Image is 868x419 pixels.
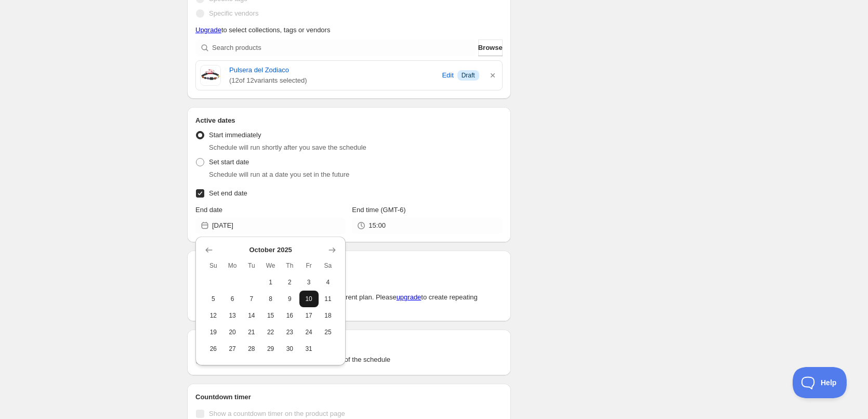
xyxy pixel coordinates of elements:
span: Schedule will run shortly after you save the schedule [209,143,366,151]
span: 29 [265,345,276,353]
span: 22 [265,328,276,336]
span: Set end date [209,189,247,197]
span: 13 [227,311,238,320]
h2: Active dates [195,115,503,126]
span: 25 [323,328,334,336]
button: Monday October 20 2025 [223,324,242,341]
button: Sunday October 19 2025 [204,324,223,341]
span: 23 [284,328,295,336]
span: 6 [227,295,238,303]
span: Draft [462,71,475,80]
button: Thursday October 16 2025 [280,307,299,324]
button: Tuesday October 7 2025 [242,291,261,307]
span: Su [208,261,219,270]
span: Tu [246,261,257,270]
span: Start immediately [209,131,261,139]
span: Schedule will run at a date you set in the future [209,171,349,178]
span: 27 [227,345,238,353]
a: Upgrade [195,26,221,34]
span: Show a countdown timer on the product page [209,410,345,417]
button: Tuesday October 21 2025 [242,324,261,341]
th: Wednesday [261,257,280,274]
span: 17 [304,311,314,320]
button: Show next month, November 2025 [325,243,339,257]
button: Thursday October 30 2025 [280,341,299,357]
span: 28 [246,345,257,353]
th: Monday [223,257,242,274]
button: Friday October 17 2025 [299,307,319,324]
input: Search products [212,40,476,56]
span: End date [195,206,222,214]
button: Wednesday October 22 2025 [261,324,280,341]
button: Wednesday October 29 2025 [261,341,280,357]
p: Repeating schedules are not available on your current plan. Please to create repeating schedules. [195,292,503,313]
span: 26 [208,345,219,353]
span: Mo [227,261,238,270]
button: Saturday October 11 2025 [319,291,338,307]
span: Sa [323,261,334,270]
h2: Countdown timer [195,392,503,402]
button: Thursday October 2 2025 [280,274,299,291]
button: Sunday October 26 2025 [204,341,223,357]
button: Friday October 3 2025 [299,274,319,291]
span: 2 [284,278,295,286]
button: Show previous month, September 2025 [202,243,216,257]
span: 19 [208,328,219,336]
th: Thursday [280,257,299,274]
button: Wednesday October 8 2025 [261,291,280,307]
span: Th [284,261,295,270]
span: 20 [227,328,238,336]
span: 1 [265,278,276,286]
th: Sunday [204,257,223,274]
span: 31 [304,345,314,353]
button: Saturday October 25 2025 [319,324,338,341]
button: Monday October 6 2025 [223,291,242,307]
h2: Tags [195,338,503,348]
th: Friday [299,257,319,274]
button: Browse [478,40,503,56]
span: 16 [284,311,295,320]
button: Wednesday October 1 2025 [261,274,280,291]
span: Set start date [209,158,249,166]
span: Specific vendors [209,9,258,17]
span: 9 [284,295,295,303]
span: We [265,261,276,270]
button: Wednesday October 15 2025 [261,307,280,324]
button: Friday October 24 2025 [299,324,319,341]
button: Thursday October 23 2025 [280,324,299,341]
span: 21 [246,328,257,336]
button: Edit [441,67,455,84]
span: Edit [442,70,453,81]
button: Saturday October 18 2025 [319,307,338,324]
span: 14 [246,311,257,320]
p: to select collections, tags or vendors [195,25,503,35]
button: Tuesday October 14 2025 [242,307,261,324]
button: Sunday October 5 2025 [204,291,223,307]
span: ( 12 of 12 variants selected) [229,75,439,86]
span: End time (GMT-6) [352,206,405,214]
span: 3 [304,278,314,286]
span: 4 [323,278,334,286]
span: 30 [284,345,295,353]
span: Browse [478,43,503,53]
a: Pulsera del Zodiaco [229,65,439,75]
iframe: Toggle Customer Support [793,367,847,398]
span: 18 [323,311,334,320]
button: Tuesday October 28 2025 [242,341,261,357]
button: Thursday October 9 2025 [280,291,299,307]
button: Monday October 13 2025 [223,307,242,324]
span: 15 [265,311,276,320]
span: 24 [304,328,314,336]
th: Saturday [319,257,338,274]
span: 12 [208,311,219,320]
h2: Repeating [195,259,503,269]
span: Fr [304,261,314,270]
span: 8 [265,295,276,303]
span: 11 [323,295,334,303]
span: 10 [304,295,314,303]
button: Monday October 27 2025 [223,341,242,357]
span: 7 [246,295,257,303]
button: Friday October 10 2025 [299,291,319,307]
button: Saturday October 4 2025 [319,274,338,291]
button: Friday October 31 2025 [299,341,319,357]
